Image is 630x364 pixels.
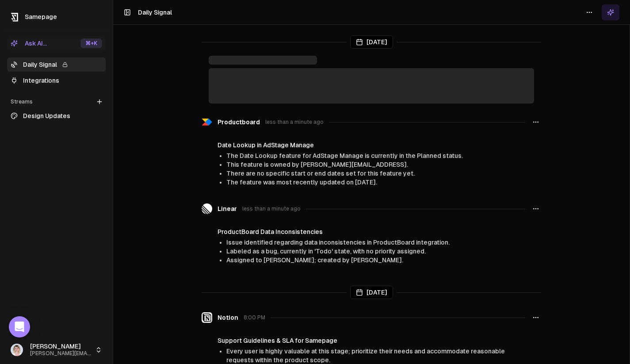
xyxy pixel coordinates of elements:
a: Design Updates [7,109,106,123]
span: 8:00 PM [244,314,265,321]
h1: Daily Signal [138,8,172,17]
div: [DATE] [350,286,393,299]
span: less than a minute ago [265,119,324,126]
a: Integrations [7,73,106,88]
span: This feature is owned by [PERSON_NAME][EMAIL_ADDRESS]. [226,161,408,168]
div: Open Intercom Messenger [9,316,30,337]
span: [PERSON_NAME][EMAIL_ADDRESS][DOMAIN_NAME] [30,350,92,357]
img: Linear [202,203,212,214]
img: Productboard [202,117,212,127]
span: The feature was most recently updated on [DATE]. [226,179,377,186]
div: ⌘ +K [80,38,102,48]
a: Daily Signal [7,57,106,72]
h4: ProductBoard Data Inconsistencies [218,227,525,236]
span: Notion [218,313,238,322]
span: The Date Lookup feature for AdStage Manage is currently in the Planned status. [226,152,463,159]
span: Samepage [25,13,57,20]
span: [PERSON_NAME] [30,343,92,351]
button: Ask AI...⌘+K [7,36,106,50]
span: Assigned to [PERSON_NAME]; created by [PERSON_NAME]. [226,257,403,264]
div: [DATE] [350,35,393,49]
button: [PERSON_NAME][PERSON_NAME][EMAIL_ADDRESS][DOMAIN_NAME] [7,339,106,360]
span: Labeled as a bug, currently in 'Todo' state, with no priority assigned. [226,248,426,255]
div: Ask AI... [11,39,47,48]
img: Notion [202,312,212,323]
h4: Date Lookup in AdStage Manage [218,141,525,149]
img: _image [11,344,23,356]
span: Linear [218,204,237,213]
span: Every user is highly valuable at this stage; prioritize their needs and accommodate reasonable re... [226,348,505,364]
span: Issue identified regarding data inconsistencies in ProductBoard integration. [226,239,450,246]
span: less than a minute ago [242,205,301,212]
div: Streams [7,95,106,109]
span: There are no specific start or end dates set for this feature yet. [226,170,415,177]
span: Productboard [218,118,260,126]
h4: Support Guidelines & SLA for Samepage [218,336,525,345]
